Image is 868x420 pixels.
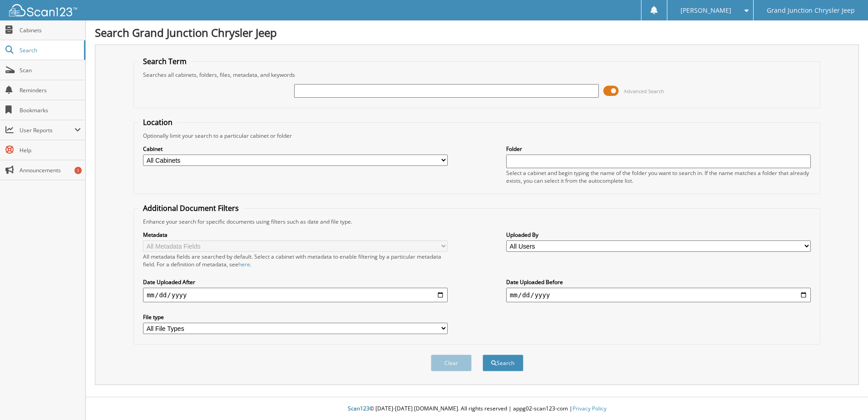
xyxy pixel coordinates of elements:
[138,132,815,140] div: Optionally limit your search to a particular cabinet or folder
[506,145,811,153] label: Folder
[431,355,472,371] button: Clear
[143,288,448,302] input: start
[138,218,815,225] div: Enhance your search for specific documents using filters such as date and file type.
[238,260,250,268] a: here
[20,86,81,94] span: Reminders
[138,203,243,213] legend: Additional Document Filters
[20,166,81,174] span: Announcements
[506,169,811,185] div: Select a cabinet and begin typing the name of the folder you want to search in. If the name match...
[20,126,74,134] span: User Reports
[74,167,82,174] div: 1
[767,8,855,13] span: Grand Junction Chrysler Jeep
[506,278,811,286] label: Date Uploaded Before
[20,46,79,54] span: Search
[143,278,448,286] label: Date Uploaded After
[20,66,81,74] span: Scan
[138,71,815,79] div: Searches all cabinets, folders, files, metadata, and keywords
[20,106,81,114] span: Bookmarks
[143,313,448,321] label: File type
[86,398,868,420] div: © [DATE]-[DATE] [DOMAIN_NAME]. All rights reserved | appg02-scan123-com |
[506,288,811,302] input: end
[348,405,370,412] span: Scan123
[20,146,81,154] span: Help
[95,25,859,40] h1: Search Grand Junction Chrysler Jeep
[506,231,811,239] label: Uploaded By
[143,231,448,239] label: Metadata
[483,355,523,371] button: Search
[138,56,191,66] legend: Search Term
[9,4,77,16] img: scan123-logo-white.svg
[624,88,664,95] span: Advanced Search
[138,117,177,127] legend: Location
[143,145,448,153] label: Cabinet
[681,8,731,13] span: [PERSON_NAME]
[572,405,607,412] a: Privacy Policy
[143,253,448,268] div: All metadata fields are searched by default. Select a cabinet with metadata to enable filtering b...
[20,26,81,34] span: Cabinets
